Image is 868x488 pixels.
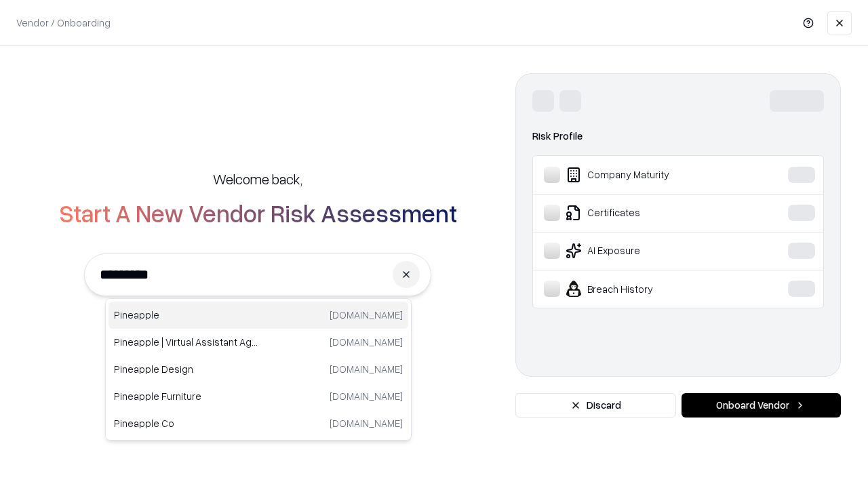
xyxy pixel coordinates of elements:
[114,335,258,349] p: Pineapple | Virtual Assistant Agency
[544,281,747,297] div: Breach History
[532,128,824,144] div: Risk Profile
[544,167,747,183] div: Company Maturity
[59,199,457,226] h2: Start A New Vendor Risk Assessment
[330,308,403,322] p: [DOMAIN_NAME]
[105,298,412,441] div: Suggestions
[544,243,747,259] div: AI Exposure
[213,169,302,188] h5: Welcome back,
[330,362,403,376] p: [DOMAIN_NAME]
[682,393,841,418] button: Onboard Vendor
[515,393,676,418] button: Discard
[330,335,403,349] p: [DOMAIN_NAME]
[16,16,111,30] p: Vendor / Onboarding
[330,416,403,430] p: [DOMAIN_NAME]
[114,362,258,376] p: Pineapple Design
[330,389,403,403] p: [DOMAIN_NAME]
[114,416,258,430] p: Pineapple Co
[114,308,258,322] p: Pineapple
[544,205,747,221] div: Certificates
[114,389,258,403] p: Pineapple Furniture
